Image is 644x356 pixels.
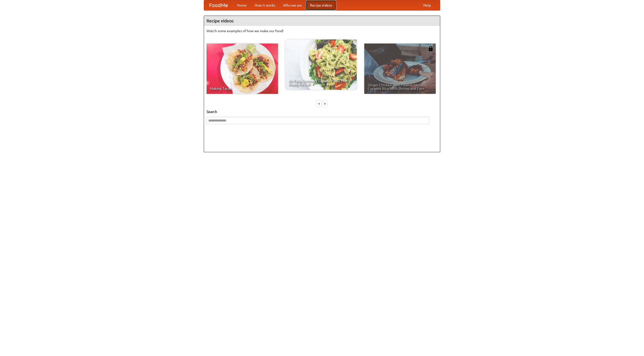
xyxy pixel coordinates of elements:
div: » [323,100,327,107]
a: Home [233,0,251,10]
a: Who we are [279,0,306,10]
p: Watch some examples of how we make our food! [207,28,437,33]
a: FoodMe [204,0,233,10]
a: An Easy, Summery Tomato Pasta That's Ready for Fall [285,39,357,90]
span: An Easy, Summery Tomato Pasta That's Ready for Fall [289,79,353,86]
div: « [317,100,321,107]
a: How it works [251,0,279,10]
h4: Recipe videos [204,16,440,26]
img: 483408.png [428,46,433,51]
h5: Search [207,109,437,114]
a: Help [419,0,435,10]
a: Recipe videos [306,0,336,10]
a: Making Tacos [207,44,278,94]
span: Making Tacos [210,87,274,90]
